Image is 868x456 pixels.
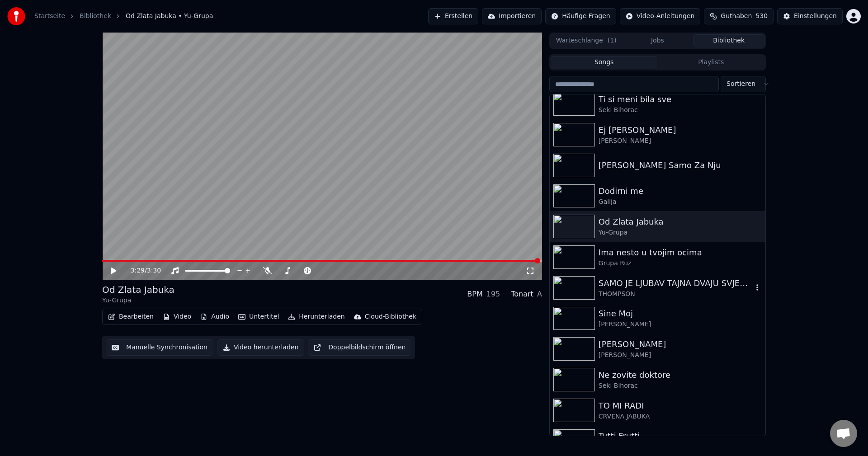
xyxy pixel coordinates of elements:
[599,259,762,268] div: Grupa Ruz
[599,216,762,228] div: Od Zlata Jabuka
[599,159,762,172] div: [PERSON_NAME] Samo Za Nju
[147,266,161,275] span: 3:30
[428,8,478,24] button: Erstellen
[102,296,175,305] div: Yu-Grupa
[599,277,753,290] div: SAMO JE LJUBAV TAJNA DVAJU SVJETOVA
[106,339,213,356] button: Manuelle Synchronisation
[467,289,482,300] div: BPM
[197,310,233,323] button: Audio
[608,36,617,45] span: ( 1 )
[599,320,762,329] div: [PERSON_NAME]
[622,34,693,47] button: Jobs
[34,12,213,21] nav: breadcrumb
[486,289,500,300] div: 195
[620,8,701,24] button: Video-Anleitungen
[104,310,157,323] button: Bearbeiten
[599,136,762,146] div: [PERSON_NAME]
[599,381,762,390] div: Seki Bihorac
[537,289,542,300] div: A
[657,56,764,69] button: Playlists
[704,8,774,24] button: Guthaben530
[131,266,145,275] span: 3:29
[159,310,195,323] button: Video
[126,12,213,21] span: Od Zlata Jabuka • Yu-Grupa
[365,312,416,321] div: Cloud-Bibliothek
[131,266,152,275] div: /
[721,12,752,21] span: Guthaben
[599,351,762,360] div: [PERSON_NAME]
[777,8,843,24] button: Einstellungen
[599,369,762,381] div: Ne zovite doktore
[599,307,762,320] div: Sine Moj
[7,7,25,25] img: youka
[551,34,622,47] button: Warteschlange
[599,430,762,442] div: Tutti Frutti
[726,80,755,89] span: Sortieren
[599,228,762,237] div: Yu-Grupa
[482,8,542,24] button: Importieren
[545,8,616,24] button: Häufige Fragen
[599,106,762,115] div: Seki Bihorac
[599,400,762,412] div: TO MI RADI
[308,339,411,356] button: Doppelbildschirm öffnen
[599,290,753,299] div: THOMPSON
[511,289,533,300] div: Tonart
[551,56,658,69] button: Songs
[217,339,304,356] button: Video herunterladen
[599,412,762,421] div: CRVENA JABUKA
[102,283,175,296] div: Od Zlata Jabuka
[599,124,762,136] div: Ej [PERSON_NAME]
[80,12,111,21] a: Bibliothek
[235,310,283,323] button: Untertitel
[599,185,762,197] div: Dodirni me
[599,93,762,106] div: Ti si meni bila sve
[794,12,837,21] div: Einstellungen
[34,12,65,21] a: Startseite
[693,34,764,47] button: Bibliothek
[284,310,348,323] button: Herunterladen
[830,420,857,447] div: Chat öffnen
[599,246,762,259] div: Ima nesto u tvojim ocima
[755,12,768,21] span: 530
[599,338,762,351] div: [PERSON_NAME]
[599,197,762,207] div: Galija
